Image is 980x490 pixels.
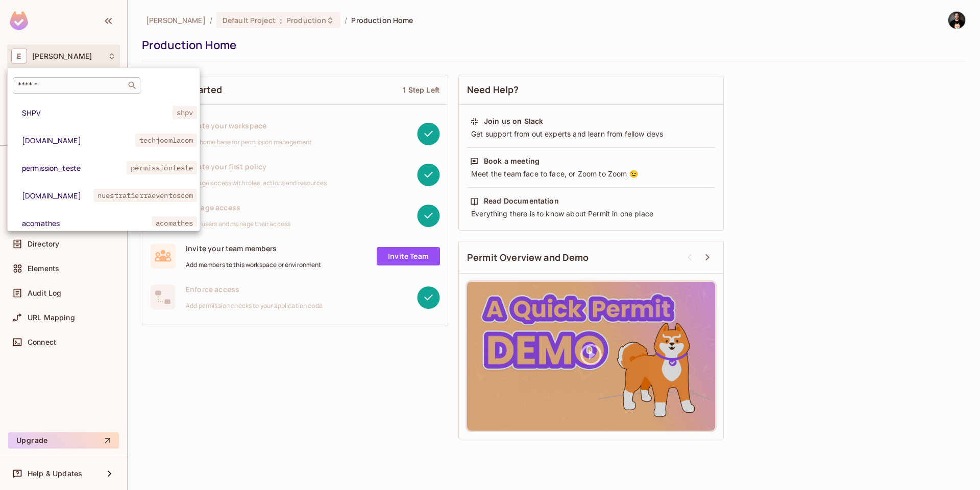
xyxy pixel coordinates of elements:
span: [DOMAIN_NAME] [22,191,93,201]
span: SHPV [22,108,173,118]
span: acomathes [22,218,152,228]
span: permission_teste [22,163,127,173]
span: [DOMAIN_NAME] [22,136,135,145]
span: permissionteste [127,161,197,174]
span: nuestratierraeventoscom [93,189,197,202]
span: techjoomlacom [135,133,198,147]
span: shpv [173,106,198,119]
span: acomathes [152,216,197,230]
